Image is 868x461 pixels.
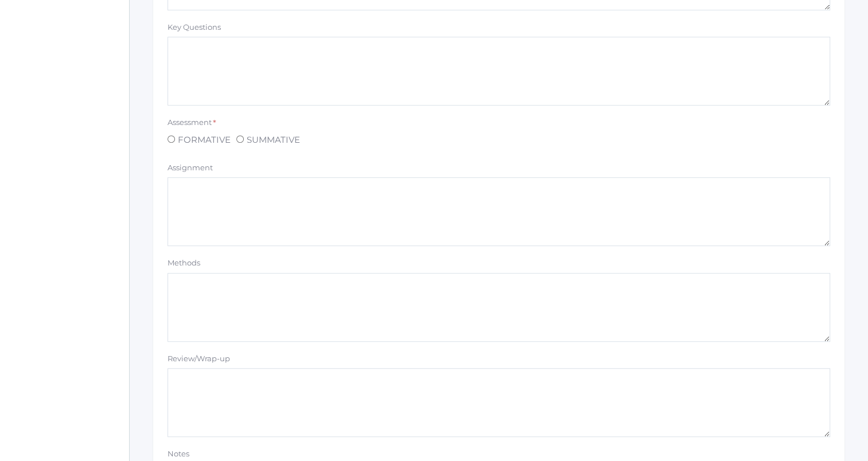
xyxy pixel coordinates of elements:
label: Assignment [168,162,213,174]
label: Key Questions [168,22,221,33]
input: FORMATIVE [168,135,175,143]
label: Assessment [168,117,212,128]
label: Methods [168,257,200,269]
input: SUMMATIVE [236,135,244,143]
label: Notes [168,448,189,460]
span: SUMMATIVE [244,132,300,147]
span: FORMATIVE [175,132,231,147]
label: Review/Wrap-up [168,353,230,365]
